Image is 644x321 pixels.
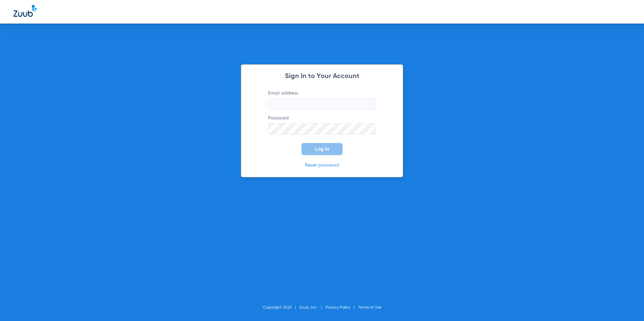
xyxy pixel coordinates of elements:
a: Privacy Policy [325,306,350,310]
li: Copyright 2025 [263,304,299,311]
h2: Sign In to Your Account [258,73,386,80]
label: Password [268,115,376,135]
img: Zuub Logo [13,5,37,17]
li: Zuub, Inc. [299,304,325,311]
button: Log In [301,143,343,155]
span: Log In [315,146,329,152]
iframe: Chat Widget [610,289,644,321]
input: Password [268,123,376,135]
label: Email address [268,90,376,110]
input: Email address [268,98,376,110]
a: Terms of Use [358,306,381,310]
a: Reset password [305,163,339,168]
